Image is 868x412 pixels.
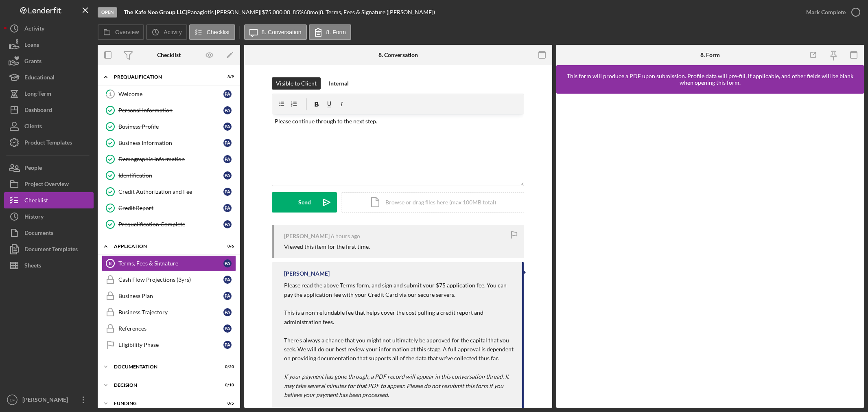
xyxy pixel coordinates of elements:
[118,172,223,179] div: Identification
[219,75,234,79] div: 8 / 9
[284,373,509,398] em: If your payment has gone through, a PDF record will appear in this conversation thread. It may ta...
[223,171,232,180] div: P A
[102,184,236,200] a: Credit Authorization and FeePA
[223,276,232,284] div: P A
[102,288,236,304] a: Business PlanPA
[102,320,236,337] a: ReferencesPA
[4,392,94,408] button: EF[PERSON_NAME]
[118,205,223,211] div: Credit Report
[223,220,232,228] div: P A
[331,233,360,239] time: 2025-08-20 14:36
[118,293,223,299] div: Business Plan
[318,9,435,15] div: | 8. Terms, Fees & Signature ([PERSON_NAME])
[275,117,522,126] p: Please continue through to the next step.
[102,118,236,135] a: Business ProfilePA
[102,86,236,102] a: 1WelcomePA
[124,9,186,15] b: The Kafe Neo Group LLC
[223,308,232,316] div: P A
[223,155,232,163] div: P A
[798,4,864,20] button: Mark Complete
[157,52,181,58] div: Checklist
[219,364,234,369] div: 0 / 20
[293,9,304,15] div: 85 %
[118,123,223,130] div: Business Profile
[272,77,321,90] button: Visible to Client
[284,281,514,399] p: Please read the above Terms form, and sign and submit your $75 application fee. You can pay the a...
[118,325,223,332] div: References
[223,259,232,267] div: P A
[262,9,293,15] div: $75,000.00
[223,188,232,196] div: P A
[325,77,353,90] button: Internal
[378,52,418,58] div: 8. Conversation
[219,383,234,388] div: 0 / 10
[329,77,349,90] div: Internal
[109,261,112,266] tspan: 8
[118,188,223,195] div: Credit Authorization and Fee
[223,292,232,300] div: P A
[124,9,187,15] div: |
[114,244,214,249] div: Application
[272,192,337,213] button: Send
[223,106,232,114] div: P A
[244,24,307,40] button: 8. Conversation
[219,244,234,249] div: 0 / 6
[700,52,720,58] div: 8. Form
[187,9,262,15] div: Panagiotis [PERSON_NAME] |
[102,200,236,216] a: Credit ReportPA
[102,255,236,272] a: 8Terms, Fees & SignaturePA
[102,216,236,232] a: Prequalification CompletePA
[118,91,223,97] div: Welcome
[114,364,214,369] div: Documentation
[223,204,232,212] div: P A
[223,123,232,131] div: P A
[98,24,144,40] button: Overview
[304,9,318,15] div: 60 mo
[98,7,117,18] div: Open
[102,337,236,353] a: Eligibility PhasePA
[164,29,181,35] label: Activity
[102,135,236,151] a: Business InformationPA
[118,276,223,283] div: Cash Flow Projections (3yrs)
[10,398,15,402] text: EF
